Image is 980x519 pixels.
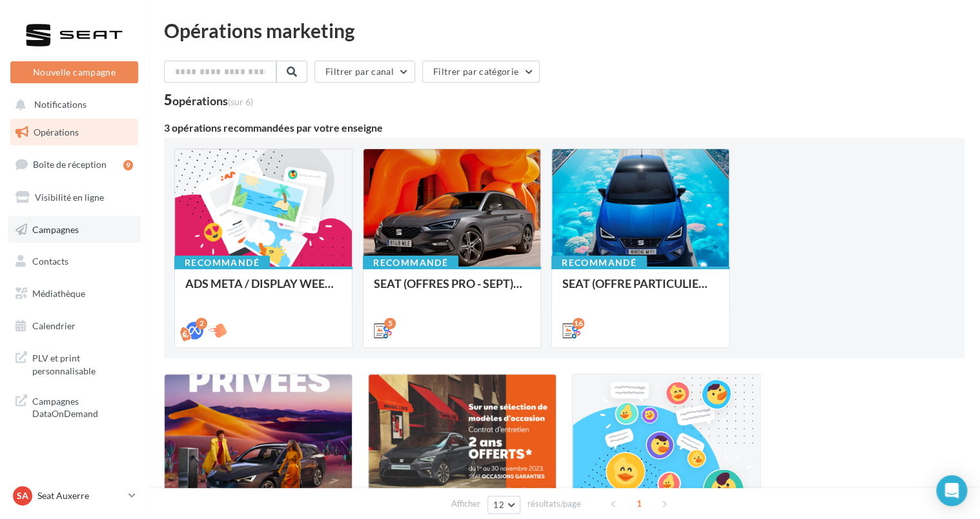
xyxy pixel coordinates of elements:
[228,96,253,107] span: (sur 6)
[164,93,253,107] div: 5
[8,150,141,178] a: Boîte de réception9
[8,312,141,340] a: Calendrier
[629,493,649,514] span: 1
[34,127,79,137] span: Opérations
[10,483,138,508] a: SA Seat Auxerre
[363,256,458,270] div: Recommandé
[8,119,141,146] a: Opérations
[164,123,965,133] div: 3 opérations recommandées par votre enseigne
[493,500,504,510] span: 12
[35,192,104,203] span: Visibilité en ligne
[196,318,207,329] div: 2
[8,344,141,382] a: PLV et print personnalisable
[8,280,141,307] a: Médiathèque
[10,61,138,83] button: Nouvelle campagne
[527,498,581,510] span: résultats/page
[314,61,415,83] button: Filtrer par canal
[185,277,342,303] div: ADS META / DISPLAY WEEK-END Extraordinaire (JPO) Septembre 2025
[123,160,133,170] div: 9
[174,256,270,270] div: Recommandé
[33,159,107,170] span: Boîte de réception
[487,496,520,514] button: 12
[573,318,584,329] div: 16
[32,223,79,234] span: Campagnes
[8,248,141,275] a: Contacts
[374,277,530,303] div: SEAT (OFFRES PRO - SEPT) - SOCIAL MEDIA
[17,489,28,502] span: SA
[8,184,141,211] a: Visibilité en ligne
[562,277,719,303] div: SEAT (OFFRE PARTICULIER - SEPT) - SOCIAL MEDIA
[172,95,253,107] div: opérations
[451,498,480,510] span: Afficher
[32,288,85,299] span: Médiathèque
[936,475,967,506] div: Open Intercom Messenger
[32,256,68,267] span: Contacts
[37,489,123,502] p: Seat Auxerre
[32,392,133,420] span: Campagnes DataOnDemand
[8,387,141,425] a: Campagnes DataOnDemand
[384,318,396,329] div: 5
[551,256,647,270] div: Recommandé
[32,349,133,377] span: PLV et print personnalisable
[34,99,87,110] span: Notifications
[8,216,141,243] a: Campagnes
[164,21,965,40] div: Opérations marketing
[32,320,76,331] span: Calendrier
[422,61,540,83] button: Filtrer par catégorie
